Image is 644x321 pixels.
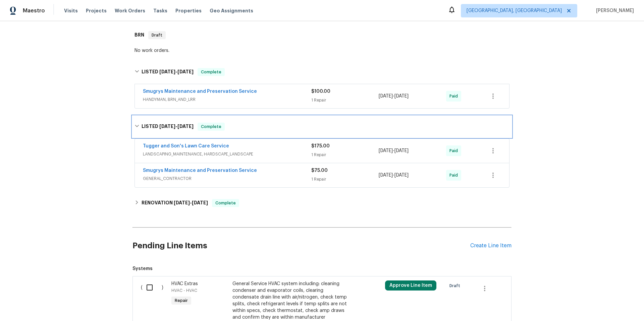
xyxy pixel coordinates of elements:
span: - [174,200,208,205]
span: Paid [449,147,461,154]
span: Properties [175,7,202,14]
span: [DATE] [159,69,175,74]
span: Maestro [23,7,45,14]
span: Paid [449,93,461,100]
span: Tasks [153,8,167,13]
span: [DATE] [192,200,208,205]
div: LISTED [DATE]-[DATE]Complete [132,116,512,137]
div: LISTED [DATE]-[DATE]Complete [132,61,512,83]
span: [DATE] [379,94,393,99]
span: [DATE] [379,173,393,178]
h2: Pending Line Items [132,230,470,261]
a: Tugger and Son's Lawn Care Service [143,144,229,148]
span: Systems [132,265,512,272]
span: - [159,69,194,74]
span: GENERAL_CONTRACTOR [143,175,311,182]
span: Work Orders [115,7,145,14]
span: LANDSCAPING_MAINTENANCE, HARDSCAPE_LANDSCAPE [143,151,311,157]
span: - [159,124,194,129]
span: Complete [198,123,224,130]
h6: LISTED [142,68,194,76]
span: Repair [172,297,191,304]
span: [DATE] [159,124,175,129]
div: 1 Repair [311,151,379,158]
span: [GEOGRAPHIC_DATA], [GEOGRAPHIC_DATA] [467,7,562,14]
span: $75.00 [311,168,328,173]
span: Geo Assignments [210,7,253,14]
span: [PERSON_NAME] [593,7,634,14]
span: [DATE] [394,148,409,153]
span: [DATE] [177,124,194,129]
h6: RENOVATION [142,199,208,207]
span: [DATE] [379,148,393,153]
h6: BRN [135,31,144,39]
button: Approve Line Item [385,280,436,291]
span: [DATE] [174,200,190,205]
a: Smugrys Maintenance and Preservation Service [143,168,257,173]
div: BRN Draft [132,24,512,46]
span: [DATE] [394,94,409,99]
span: Draft [149,32,165,39]
h6: LISTED [142,123,194,131]
span: - [379,172,409,179]
span: Projects [86,7,107,14]
span: [DATE] [177,69,194,74]
span: - [379,147,409,154]
span: HVAC Extras [171,281,198,286]
span: HVAC - HVAC [171,288,197,293]
span: Complete [213,200,238,206]
span: [DATE] [394,173,409,178]
div: 1 Repair [311,97,379,104]
div: 1 Repair [311,176,379,183]
div: No work orders. [135,47,509,54]
div: RENOVATION [DATE]-[DATE]Complete [132,195,512,211]
span: - [379,93,409,100]
span: Draft [449,282,463,289]
span: Visits [64,7,78,14]
span: Complete [198,69,224,75]
a: Smugrys Maintenance and Preservation Service [143,89,257,94]
span: HANDYMAN, BRN_AND_LRR [143,96,311,103]
div: Create Line Item [470,243,512,249]
span: $100.00 [311,89,330,94]
span: $175.00 [311,144,330,148]
span: Paid [449,172,461,179]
